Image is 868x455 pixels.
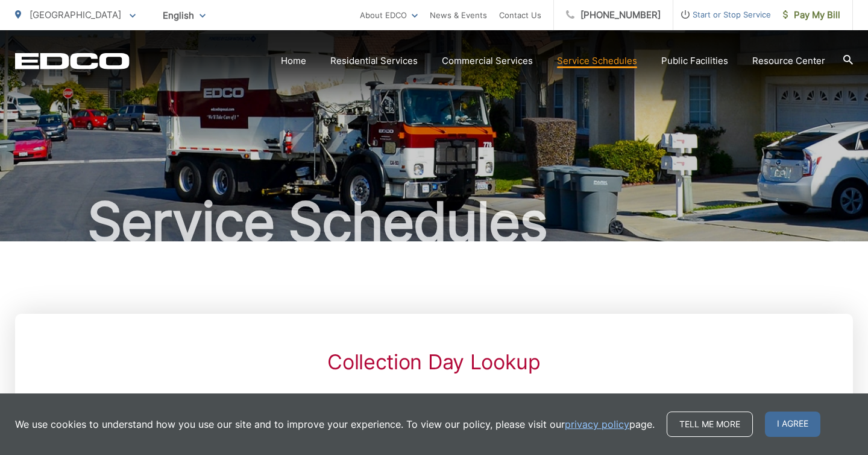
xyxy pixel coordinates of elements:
a: News & Events [430,8,487,22]
a: Residential Services [330,54,418,68]
a: Contact Us [499,8,541,22]
span: [GEOGRAPHIC_DATA] [30,9,121,21]
p: We use cookies to understand how you use our site and to improve your experience. To view our pol... [15,417,655,431]
a: Tell me more [667,412,753,437]
span: I agree [765,412,820,437]
a: Service Schedules [557,54,637,68]
h2: Collection Day Lookup [191,350,677,374]
h1: Service Schedules [15,192,853,252]
a: privacy policy [565,417,629,431]
a: EDCD logo. Return to the homepage. [15,52,130,69]
a: Home [281,54,306,68]
a: Public Facilities [661,54,728,68]
a: Commercial Services [442,54,533,68]
a: Resource Center [752,54,825,68]
a: About EDCO [360,8,418,22]
span: English [154,5,215,26]
span: Pay My Bill [783,8,840,22]
p: Please enter your address below to find your service schedule: [191,392,677,407]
